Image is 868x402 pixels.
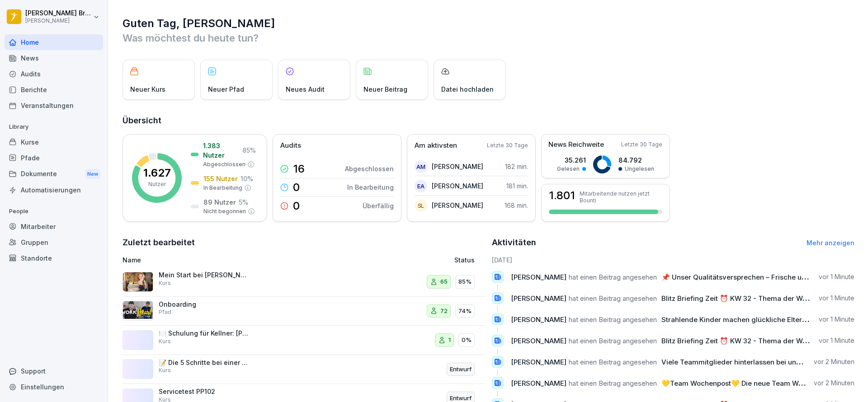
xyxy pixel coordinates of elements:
p: [PERSON_NAME] Bremke [25,9,91,17]
span: [PERSON_NAME] [511,315,566,324]
span: hat einen Beitrag angesehen [569,337,657,345]
p: Audits [280,140,301,151]
div: Support [5,363,103,379]
p: 89 Nutzer [203,197,236,207]
a: Mitarbeiter [5,219,103,234]
span: [PERSON_NAME] [511,379,566,388]
img: aaay8cu0h1hwaqqp9269xjan.png [123,272,153,292]
a: Audits [5,66,103,82]
span: hat einen Beitrag angesehen [569,358,657,366]
span: Blitz Briefing Zeit ⏰ KW 32 - Thema der Woche: Salate [661,337,843,345]
p: 35.261 [557,155,586,165]
p: Gelesen [557,165,580,173]
a: Einstellungen [5,379,103,395]
p: 155 Nutzer [203,174,238,183]
a: Mehr anzeigen [807,239,854,247]
p: Was möchtest du heute tun? [123,31,854,45]
p: Neuer Pfad [208,84,244,94]
p: Nicht begonnen [203,207,246,215]
p: 74% [458,307,472,316]
p: 168 min. [505,201,528,210]
p: Neuer Kurs [130,84,165,94]
span: hat einen Beitrag angesehen [569,294,657,303]
img: xsq6pif1bkyf9agazq77nwco.png [123,301,153,321]
a: OnboardingPfad7274% [123,297,486,326]
p: 1.627 [143,168,171,178]
p: vor 1 Minute [819,315,854,324]
p: 182 min. [505,162,528,171]
a: Veranstaltungen [5,98,103,113]
p: 85 % [242,145,256,155]
p: 1 [448,336,451,345]
p: 65 [440,277,448,286]
p: 181 min. [506,181,528,191]
p: vor 1 Minute [819,294,854,303]
p: 10 % [241,174,253,183]
div: AM [415,160,427,173]
p: Letzte 30 Tage [487,141,528,150]
div: Standorte [5,250,103,266]
p: vor 1 Minute [819,336,854,345]
a: Berichte [5,82,103,98]
a: Pfade [5,150,103,166]
h2: Übersicht [123,114,854,127]
p: 72 [440,307,448,316]
p: Abgeschlossen [345,164,394,173]
span: [PERSON_NAME] [511,294,566,303]
a: Home [5,34,103,50]
span: [PERSON_NAME] [511,337,566,345]
a: Kurse [5,134,103,150]
p: Nutzer [148,180,166,188]
p: Neuer Beitrag [363,84,407,94]
p: 5 % [239,197,248,207]
p: News Reichweite [548,140,604,150]
p: Datei hochladen [441,84,494,94]
p: Onboarding [159,300,249,309]
div: Automatisierungen [5,182,103,198]
p: 0 [293,201,300,211]
p: Pfad [159,308,171,316]
p: 📝 Die 5 Schritte bei einer Gästereklamation [159,359,249,367]
a: 🍽️ Schulung für Kellner: [PERSON_NAME]Kurs10% [123,326,486,355]
p: Kurs [159,366,171,374]
p: Überfällig [363,201,394,210]
p: Neues Audit [286,84,325,94]
span: hat einen Beitrag angesehen [569,315,657,324]
p: [PERSON_NAME] [25,18,91,24]
p: 0% [462,336,472,345]
p: vor 2 Minuten [814,379,854,388]
p: Abgeschlossen [203,160,245,168]
p: 16 [293,164,305,174]
span: hat einen Beitrag angesehen [569,273,657,281]
p: Kurs [159,337,171,346]
p: [PERSON_NAME] [432,181,483,191]
p: 🍽️ Schulung für Kellner: [PERSON_NAME] [159,329,249,337]
p: 0 [293,182,300,193]
span: Blitz Briefing Zeit ⏰ KW 32 - Thema der Woche: Salate [661,294,843,303]
div: EA [415,180,427,192]
a: DokumenteNew [5,166,103,182]
span: [PERSON_NAME] [511,273,566,281]
p: vor 2 Minuten [814,357,854,366]
div: New [85,169,100,179]
h6: [DATE] [492,255,855,265]
h3: 1.801 [549,190,575,201]
p: Entwurf [450,365,472,374]
p: Letzte 30 Tage [621,140,662,149]
p: People [5,204,103,219]
p: Mein Start bei [PERSON_NAME] - Personalfragebogen [159,271,249,279]
p: Mitarbeitende nutzen jetzt Bounti [580,190,662,204]
p: [PERSON_NAME] [432,162,483,171]
a: News [5,50,103,66]
p: Name [123,255,350,265]
a: Gruppen [5,234,103,250]
p: Status [454,255,475,265]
